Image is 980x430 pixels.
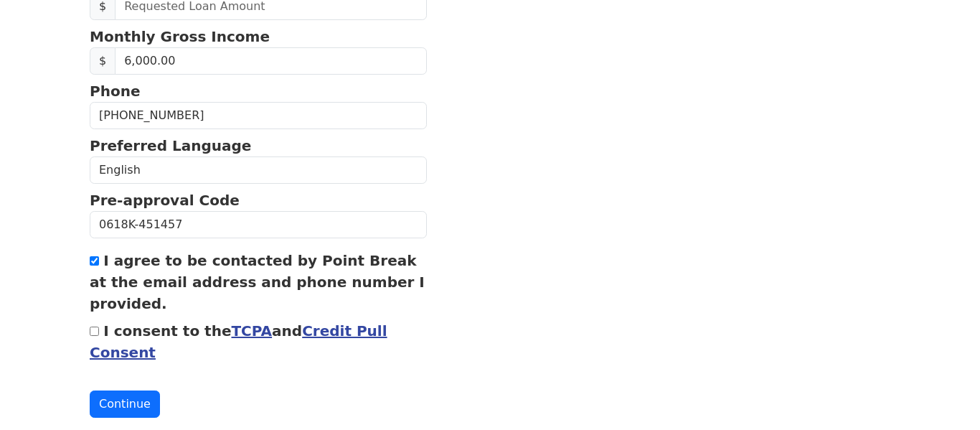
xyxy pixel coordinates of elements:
[90,211,427,238] input: Pre-approval Code
[90,252,425,312] label: I agree to be contacted by Point Break at the email address and phone number I provided.
[90,322,387,361] label: I consent to the and
[90,137,251,154] strong: Preferred Language
[90,26,427,47] p: Monthly Gross Income
[231,322,272,340] a: TCPA
[90,47,116,75] span: $
[90,192,240,209] strong: Pre-approval Code
[90,83,140,100] strong: Phone
[115,47,427,75] input: Monthly Gross Income
[90,391,160,418] button: Continue
[90,102,427,129] input: Phone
